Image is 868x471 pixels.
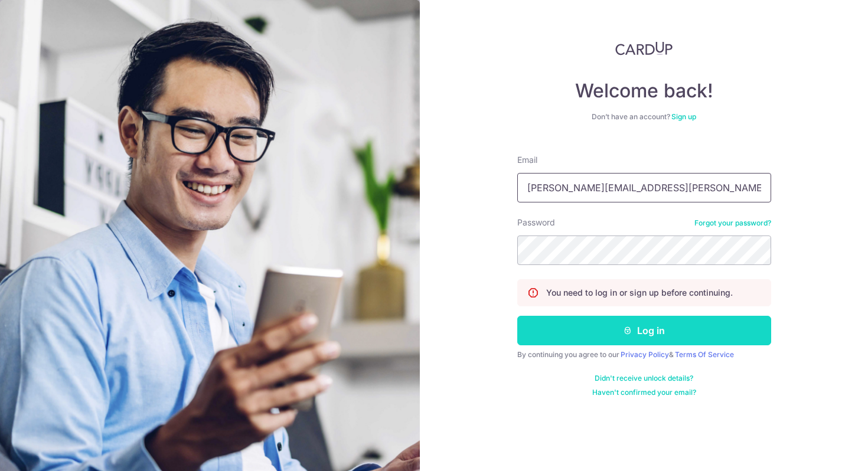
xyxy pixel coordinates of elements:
h4: Welcome back! [517,79,771,103]
a: Haven't confirmed your email? [592,388,696,397]
a: Didn't receive unlock details? [595,374,693,383]
a: Privacy Policy [621,350,669,359]
input: Enter your Email [517,173,771,202]
a: Sign up [671,112,696,121]
a: Forgot your password? [694,218,771,228]
button: Log in [517,316,771,345]
div: Don’t have an account? [517,112,771,122]
label: Password [517,217,555,228]
a: Terms Of Service [675,350,734,359]
div: By continuing you agree to our & [517,350,771,359]
img: CardUp Logo [615,41,673,55]
label: Email [517,154,537,166]
p: You need to log in or sign up before continuing. [546,287,733,299]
